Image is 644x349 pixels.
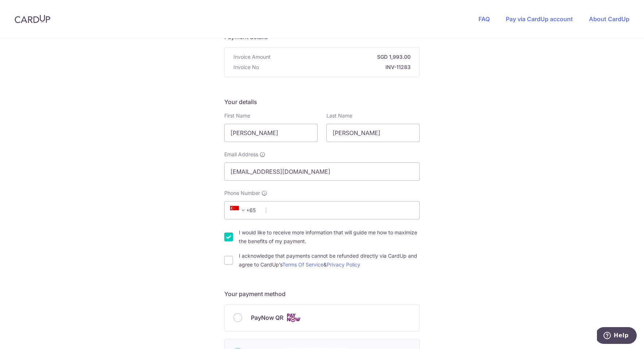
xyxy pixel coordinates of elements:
a: Privacy Policy [327,261,360,268]
iframe: Opens a widget where you can find more information [597,327,637,345]
h5: Your payment method [224,289,420,298]
input: Email address [224,162,420,181]
span: Phone Number [224,189,260,197]
div: PayNow QR Cards logo [233,313,411,322]
label: First Name [224,112,250,119]
label: I would like to receive more information that will guide me how to maximize the benefits of my pa... [239,228,420,246]
span: Email Address [224,151,258,158]
label: I acknowledge that payments cannot be refunded directly via CardUp and agree to CardUp’s & [239,252,420,269]
img: Cards logo [286,313,301,322]
label: Last Name [326,112,352,119]
span: Invoice No [233,64,259,71]
a: About CardUp [589,15,629,23]
span: +65 [228,206,261,215]
strong: SGD 1,993.00 [273,53,411,61]
a: Terms Of Service [282,261,323,268]
a: Pay via CardUp account [506,15,573,23]
span: PayNow QR [251,313,283,322]
span: +65 [230,206,248,215]
input: Last name [326,124,420,142]
img: CardUp [15,15,50,23]
input: First name [224,124,318,142]
a: FAQ [478,15,490,23]
span: Invoice Amount [233,53,271,61]
strong: INV-11283 [262,64,411,71]
h5: Your details [224,97,420,106]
